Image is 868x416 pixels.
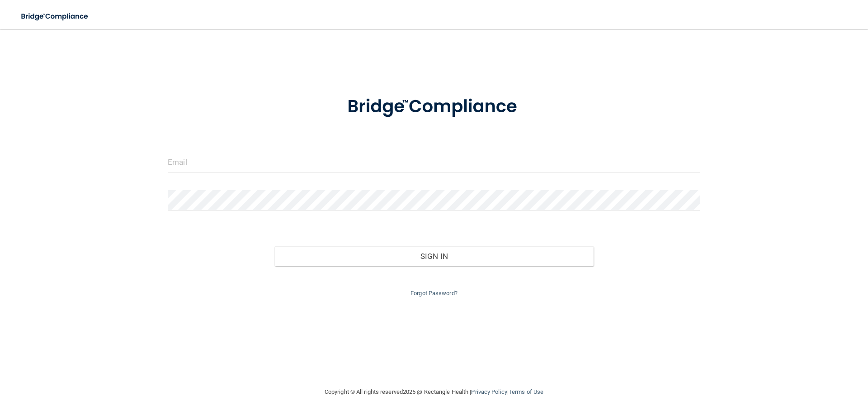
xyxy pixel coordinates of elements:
[471,388,507,395] a: Privacy Policy
[269,378,599,406] div: Copyright © All rights reserved 2025 @ Rectangle Health | |
[14,7,97,26] img: bridge_compliance_login_screen.278c3ca4.svg
[329,83,539,130] img: bridge_compliance_login_screen.278c3ca4.svg
[274,246,594,266] button: Sign In
[410,290,458,296] a: Forgot Password?
[509,388,543,395] a: Terms of Use
[168,152,700,172] input: Email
